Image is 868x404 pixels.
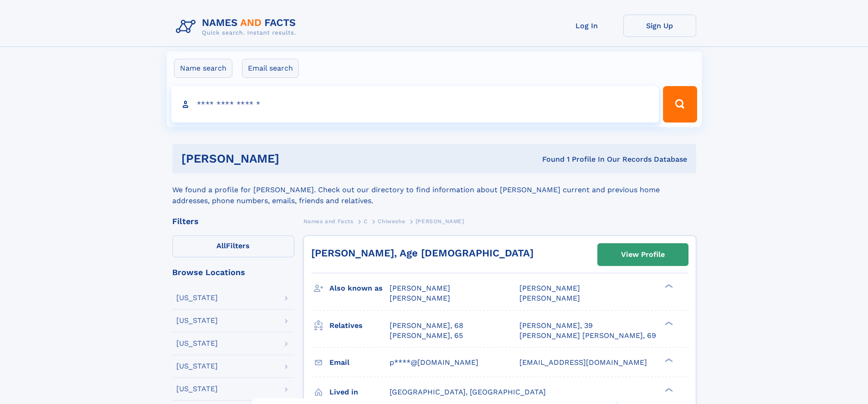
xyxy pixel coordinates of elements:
span: [PERSON_NAME] [390,284,450,292]
span: [PERSON_NAME] [519,284,580,292]
img: Logo Names and Facts [172,15,303,39]
label: Name search [174,59,232,78]
span: C [364,218,368,225]
span: [PERSON_NAME] [390,294,450,302]
label: Filters [172,235,294,257]
h3: Relatives [329,318,390,333]
div: View Profile [621,244,665,265]
a: [PERSON_NAME], 65 [390,331,463,341]
a: [PERSON_NAME] [PERSON_NAME], 69 [519,331,656,341]
span: [PERSON_NAME] [416,218,464,225]
div: ❯ [663,357,673,363]
div: [US_STATE] [176,363,218,370]
a: Log In [550,15,623,37]
div: [US_STATE] [176,340,218,347]
h3: Lived in [329,384,390,400]
span: [EMAIL_ADDRESS][DOMAIN_NAME] [519,358,647,367]
a: View Profile [598,244,688,266]
a: [PERSON_NAME], 68 [390,321,463,331]
a: [PERSON_NAME], 39 [519,321,593,331]
div: [US_STATE] [176,294,218,302]
h1: [PERSON_NAME] [181,153,411,164]
button: Search Button [663,86,697,123]
input: search input [171,86,659,123]
a: C [364,215,368,227]
div: Filters [172,217,294,225]
a: Sign Up [623,15,696,37]
span: Chiweshe [378,218,405,225]
div: Found 1 Profile In Our Records Database [411,154,687,164]
a: Names and Facts [303,215,354,227]
div: Browse Locations [172,268,294,276]
div: ❯ [663,320,673,326]
a: [PERSON_NAME], Age [DEMOGRAPHIC_DATA] [311,247,534,259]
div: We found a profile for [PERSON_NAME]. Check out our directory to find information about [PERSON_N... [172,174,696,206]
span: [PERSON_NAME] [519,294,580,302]
h3: Email [329,355,390,370]
span: All [216,241,226,250]
label: Email search [242,59,299,78]
div: [US_STATE] [176,385,218,393]
div: [US_STATE] [176,317,218,324]
h3: Also known as [329,281,390,296]
a: Chiweshe [378,215,405,227]
div: ❯ [663,283,673,289]
span: [GEOGRAPHIC_DATA], [GEOGRAPHIC_DATA] [390,388,546,396]
div: ❯ [663,387,673,393]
